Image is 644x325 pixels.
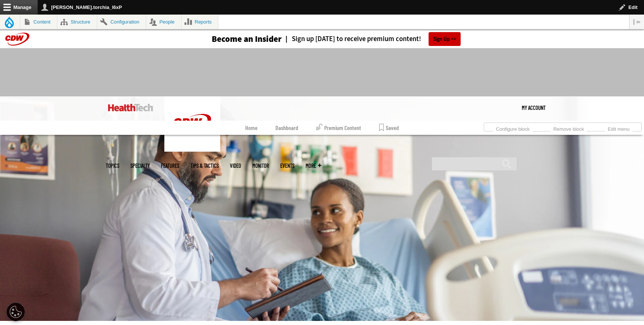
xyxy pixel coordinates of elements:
[550,124,587,132] a: Remove block
[97,15,146,29] a: Configuration
[379,121,399,135] a: Saved
[429,32,461,46] a: Sign Up
[280,163,294,168] a: Events
[212,35,282,43] h3: Become an Insider
[57,15,97,29] a: Structure
[181,15,218,29] a: Reports
[522,96,546,119] div: User menu
[108,104,153,111] img: Home
[130,163,150,168] span: Specialty
[275,121,298,135] a: Dashboard
[306,163,321,168] span: More
[184,35,282,43] a: Become an Insider
[316,121,361,135] a: Premium Content
[6,303,25,321] button: Open Preferences
[605,124,632,132] a: Edit menu
[282,35,421,43] a: Sign up [DATE] to receive premium content!
[6,303,25,321] div: Cookie Settings
[629,15,644,29] button: Vertical orientation
[146,15,181,29] a: People
[252,163,269,168] a: MonITor
[493,124,533,132] a: Configure block
[245,121,258,135] a: Home
[230,163,241,168] a: Video
[106,163,119,168] span: Topics
[20,15,57,29] a: Content
[164,96,220,152] img: Home
[522,96,546,119] a: My Account
[161,163,179,168] a: Features
[164,146,220,154] a: CDW
[186,56,458,89] iframe: advertisement
[190,163,219,168] a: Tips & Tactics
